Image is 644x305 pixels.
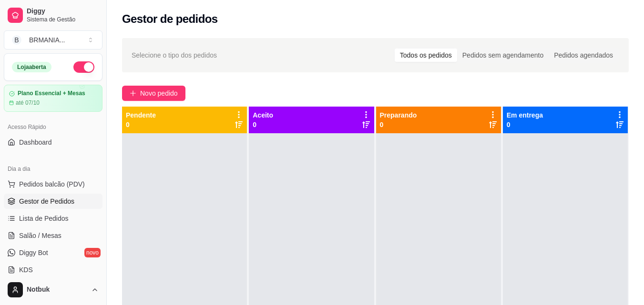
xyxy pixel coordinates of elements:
a: Gestor de Pedidos [4,194,102,209]
p: Aceito [253,110,273,120]
h2: Gestor de pedidos [122,11,218,27]
span: Lista de Pedidos [19,214,69,223]
span: Sistema de Gestão [27,16,99,23]
div: Loja aberta [12,62,51,72]
span: Diggy Bot [19,248,48,257]
a: DiggySistema de Gestão [4,4,102,27]
span: Salão / Mesas [19,231,61,240]
button: Select a team [4,30,102,49]
span: Gestor de Pedidos [19,197,74,206]
span: KDS [19,265,33,275]
span: Diggy [27,7,99,16]
article: até 07/10 [16,99,40,107]
p: 0 [507,120,543,129]
div: BRMANIA ... [29,35,65,45]
span: Selecione o tipo dos pedidos [132,50,217,60]
div: Dia a dia [4,161,102,177]
p: Pendente [126,110,156,120]
p: 0 [253,120,273,129]
button: Notbuk [4,278,102,301]
span: B [12,35,21,45]
span: Novo pedido [140,88,178,98]
p: Preparando [380,110,417,120]
a: Dashboard [4,135,102,150]
div: Acesso Rápido [4,119,102,135]
span: Dashboard [19,138,52,147]
span: Notbuk [27,285,87,294]
div: Pedidos sem agendamento [457,49,549,62]
a: Plano Essencial + Mesasaté 07/10 [4,85,102,112]
p: 0 [380,120,417,129]
a: Salão / Mesas [4,228,102,243]
a: KDS [4,262,102,277]
span: Pedidos balcão (PDV) [19,179,85,189]
button: Novo pedido [122,86,185,101]
a: Lista de Pedidos [4,211,102,226]
a: Diggy Botnovo [4,245,102,260]
p: 0 [126,120,156,129]
button: Pedidos balcão (PDV) [4,177,102,192]
button: Alterar Status [73,61,94,73]
p: Em entrega [507,110,543,120]
span: plus [130,90,136,97]
div: Pedidos agendados [549,49,618,62]
article: Plano Essencial + Mesas [18,90,85,97]
div: Todos os pedidos [395,49,457,62]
